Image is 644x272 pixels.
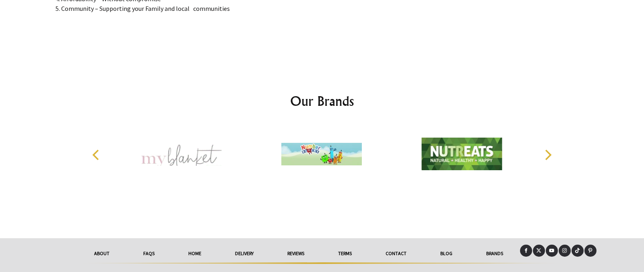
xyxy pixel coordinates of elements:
a: FAQs [126,245,171,262]
a: Youtube [546,245,558,257]
button: Next [539,146,556,164]
h2: Our Brands [84,91,560,111]
a: Contact [369,245,423,262]
a: HOME [171,245,218,262]
a: Facebook [520,245,532,257]
a: Instagram [559,245,571,257]
img: My Blanket [141,124,222,184]
a: About [77,245,126,262]
a: delivery [218,245,270,262]
a: Tiktok [572,245,584,257]
img: NUMBERBLOCKS [281,124,362,184]
a: Brands [469,245,520,262]
a: Blog [423,245,469,262]
a: Pinterest [584,245,597,257]
a: X (Twitter) [533,245,545,257]
a: Terms [321,245,369,262]
button: Previous [88,146,105,164]
li: Community – Supporting your Family and local communities [61,4,322,13]
a: reviews [270,245,321,262]
img: Nutreats [422,124,502,184]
